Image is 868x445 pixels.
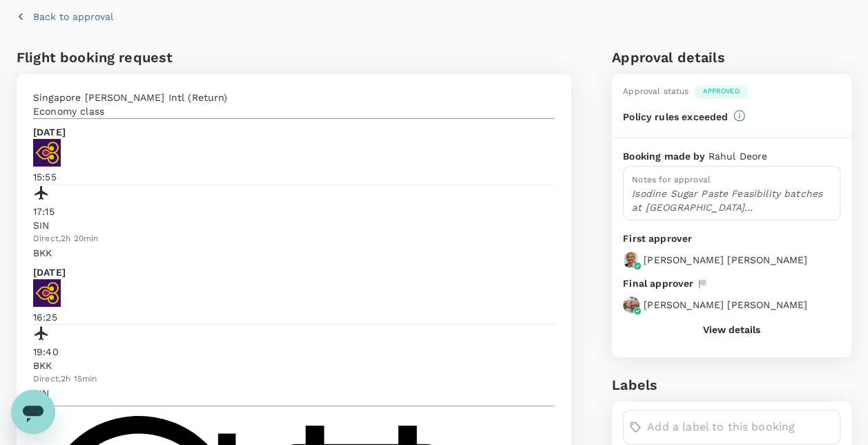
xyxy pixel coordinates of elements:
[17,10,113,23] button: Back to approval
[623,149,708,163] p: Booking made by
[632,187,831,214] p: Isodine Sugar Paste Feasibility batches at [GEOGRAPHIC_DATA] [GEOGRAPHIC_DATA]
[703,324,760,335] button: View details
[33,372,554,386] div: Direct , 2h 15min
[33,205,554,218] p: 17:15
[623,276,693,291] p: Final approver
[647,416,834,438] input: Add a label to this booking
[33,125,66,139] p: [DATE]
[33,218,554,232] p: SIN
[708,149,767,163] p: Rahul Deore
[17,46,291,68] h6: Flight booking request
[33,265,66,279] p: [DATE]
[33,310,554,324] p: 16:25
[33,170,554,184] p: 15:55
[33,104,554,118] p: Economy class
[33,10,113,23] p: Back to approval
[644,298,807,312] p: [PERSON_NAME] [PERSON_NAME]
[612,46,851,68] h6: Approval details
[33,359,554,372] p: BKK
[33,232,554,246] div: Direct , 2h 20min
[623,252,639,268] img: avatar-684f8186645b8.png
[33,345,554,359] p: 19:40
[644,253,807,267] p: [PERSON_NAME] [PERSON_NAME]
[33,246,554,260] p: BKK
[694,86,747,96] span: Approved
[632,175,711,184] span: Notes for approval
[623,110,728,124] p: Policy rules exceeded
[33,386,554,400] p: SIN
[612,374,851,396] h6: Labels
[11,390,55,434] iframe: Button to launch messaging window
[623,85,688,99] div: Approval status
[623,231,840,246] p: First approver
[623,296,639,313] img: avatar-679729af9386b.jpeg
[33,279,61,307] img: TG
[33,91,554,104] p: Singapore [PERSON_NAME] Intl (Return)
[33,139,61,167] img: TG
